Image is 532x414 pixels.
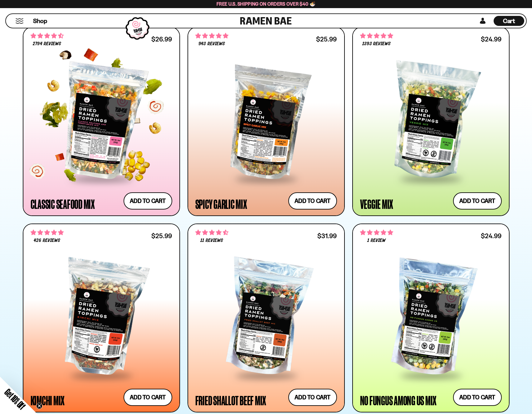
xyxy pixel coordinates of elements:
[33,41,61,46] span: 2794 reviews
[317,233,337,239] div: $31.99
[481,36,501,42] div: $24.99
[31,32,64,40] span: 4.68 stars
[360,198,393,209] div: Veggie Mix
[188,27,345,216] a: 4.75 stars 943 reviews $25.99 Spicy Garlic Mix Add to cart
[34,238,60,243] span: 426 reviews
[195,229,228,237] span: 4.64 stars
[503,17,515,25] span: Cart
[36,403,42,409] button: Close teaser
[31,229,64,237] span: 4.76 stars
[31,395,65,406] div: Kimchi Mix
[15,18,24,24] button: Mobile Menu Trigger
[33,17,47,25] span: Shop
[217,1,315,7] span: Free U.S. Shipping on Orders over $40 🍜
[481,233,501,239] div: $24.99
[367,238,385,243] span: 1 review
[124,192,172,209] button: Add to cart
[31,198,95,209] div: Classic Seafood Mix
[200,238,223,243] span: 11 reviews
[352,27,510,216] a: 4.76 stars 1393 reviews $24.99 Veggie Mix Add to cart
[23,224,180,413] a: 4.76 stars 426 reviews $25.99 Kimchi Mix Add to cart
[494,14,524,28] div: Cart
[352,224,510,413] a: 5.00 stars 1 review $24.99 No Fungus Among Us Mix Add to cart
[360,395,437,406] div: No Fungus Among Us Mix
[33,16,47,26] a: Shop
[151,36,172,42] div: $26.99
[188,224,345,413] a: 4.64 stars 11 reviews $31.99 Fried Shallot Beef Mix Add to cart
[362,41,390,46] span: 1393 reviews
[453,389,502,406] button: Add to cart
[360,229,393,237] span: 5.00 stars
[124,389,172,406] button: Add to cart
[316,36,337,42] div: $25.99
[195,198,247,209] div: Spicy Garlic Mix
[198,41,225,46] span: 943 reviews
[288,192,337,209] button: Add to cart
[453,192,502,209] button: Add to cart
[151,233,172,239] div: $25.99
[195,32,228,40] span: 4.75 stars
[195,395,266,406] div: Fried Shallot Beef Mix
[288,389,337,406] button: Add to cart
[3,387,27,411] span: Get 10% Off
[360,32,393,40] span: 4.76 stars
[23,27,180,216] a: 4.68 stars 2794 reviews $26.99 Classic Seafood Mix Add to cart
